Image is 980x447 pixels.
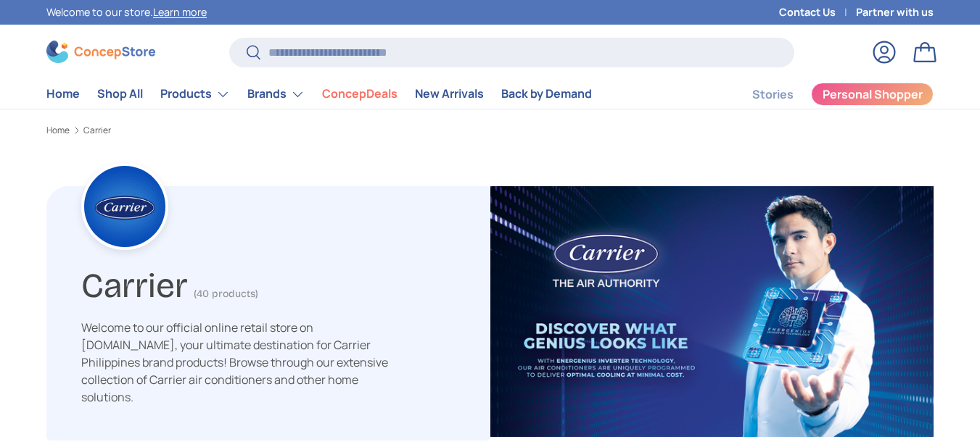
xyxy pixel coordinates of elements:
a: Contact Us [779,4,856,20]
summary: Products [152,80,239,109]
a: Brands [247,80,305,109]
summary: Brands [239,80,313,109]
nav: Secondary [717,80,934,109]
a: Carrier [83,126,111,135]
a: Back by Demand [501,80,592,108]
img: ConcepStore [46,41,155,63]
a: Stories [752,80,794,109]
p: Welcome to our store. [46,4,207,20]
a: Personal Shopper [811,83,934,106]
span: (40 products) [194,288,258,300]
a: ConcepDeals [322,80,398,108]
a: Home [46,80,80,108]
span: Personal Shopper [823,88,923,100]
a: Learn more [153,5,207,19]
p: Welcome to our official online retail store on [DOMAIN_NAME], your ultimate destination for Carri... [81,319,409,406]
img: carrier-banner-image-concepstore [490,186,934,436]
a: New Arrivals [415,80,484,108]
a: Partner with us [856,4,934,20]
a: Home [46,126,70,135]
a: Products [160,80,230,109]
nav: Primary [46,80,592,109]
a: Shop All [97,80,143,108]
h1: Carrier [81,259,188,306]
nav: Breadcrumbs [46,124,934,137]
